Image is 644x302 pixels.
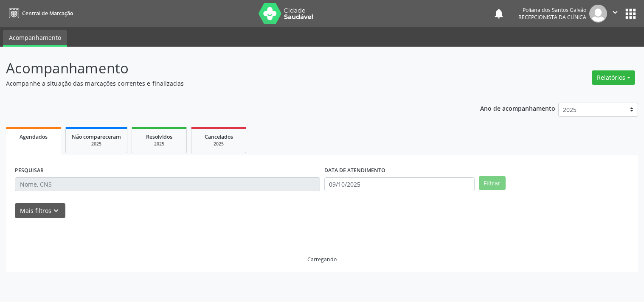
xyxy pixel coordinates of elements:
button:  [607,5,623,22]
input: Nome, CNS [15,177,320,192]
button: notifications [493,8,505,20]
img: img [589,5,607,22]
a: Acompanhamento [3,30,67,47]
button: apps [623,6,638,21]
div: 2025 [138,141,180,147]
div: Carregando [307,256,337,263]
label: PESQUISAR [15,164,44,177]
span: Recepcionista da clínica [518,14,586,21]
p: Acompanhamento [6,58,448,79]
label: DATA DE ATENDIMENTO [324,164,385,177]
input: Selecione um intervalo [324,177,475,192]
button: Relatórios [592,70,635,85]
p: Ano de acompanhamento [480,103,555,113]
span: Central de Marcação [22,10,73,17]
a: Central de Marcação [6,6,73,20]
span: Agendados [20,133,48,140]
div: 2025 [72,141,121,147]
span: Resolvidos [146,133,172,140]
button: Mais filtroskeyboard_arrow_down [15,203,65,218]
i:  [610,8,620,17]
span: Cancelados [205,133,233,140]
p: Acompanhe a situação das marcações correntes e finalizadas [6,79,448,88]
button: Filtrar [479,176,506,190]
span: Não compareceram [72,133,121,140]
div: Poliana dos Santos Galvão [518,6,586,14]
div: 2025 [197,141,240,147]
i: keyboard_arrow_down [51,206,61,215]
